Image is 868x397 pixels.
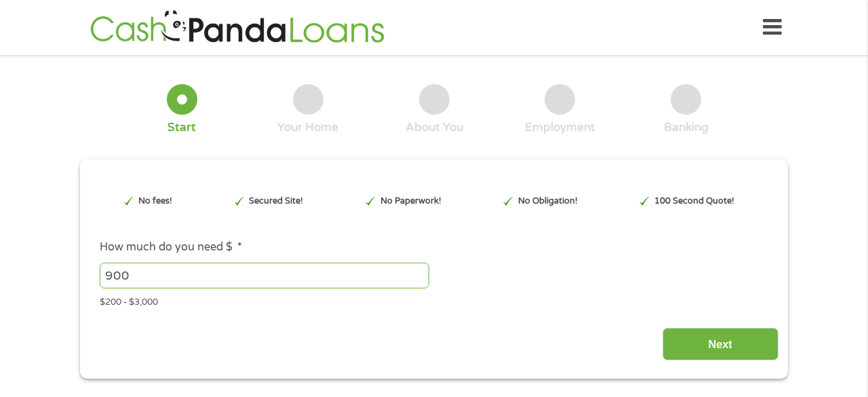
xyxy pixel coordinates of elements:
[100,240,242,254] label: How much do you need $
[380,195,441,208] p: No Paperwork!
[406,120,463,135] div: About You
[249,195,303,208] p: Secured Site!
[138,195,172,208] p: No fees!
[525,120,595,135] div: Employment
[100,291,768,309] div: $200 - $3,000
[167,120,196,135] div: Start
[663,328,778,361] input: Next
[654,195,734,208] p: 100 Second Quote!
[518,195,578,208] p: No Obligation!
[277,120,338,135] div: Your Home
[664,120,709,135] div: Banking
[86,8,389,47] img: GetLoanNow Logo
